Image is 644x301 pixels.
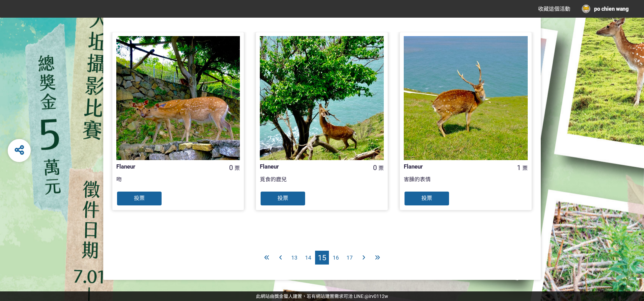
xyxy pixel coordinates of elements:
span: 票 [522,165,528,171]
div: 害臊的表情 [404,175,528,191]
div: 覓食的鹿兒 [260,175,384,191]
span: 17 [347,255,353,261]
span: 0 [373,164,377,172]
span: 0 [229,164,233,172]
span: 13 [291,255,297,261]
span: 投票 [134,195,145,201]
span: 投票 [277,195,288,201]
div: Flaneur [260,162,359,171]
a: Flaneur0票吻投票 [112,32,244,210]
span: 票 [234,165,240,171]
div: Flaneur [404,162,503,171]
span: 投票 [421,195,432,201]
span: 1 [517,164,521,172]
a: Flaneur1票害臊的表情投票 [400,32,532,210]
a: @irv0112w [365,294,388,299]
div: 吻 [116,175,240,191]
a: Flaneur0票覓食的鹿兒投票 [256,32,388,210]
span: 15 [318,253,326,262]
span: 可洽 LINE: [256,294,388,299]
span: 收藏這個活動 [538,6,570,12]
span: 票 [378,165,384,171]
span: 16 [333,255,339,261]
a: 此網站由獎金獵人建置，若有網站建置需求 [256,294,343,299]
span: 14 [305,255,311,261]
div: Flaneur [116,162,215,171]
